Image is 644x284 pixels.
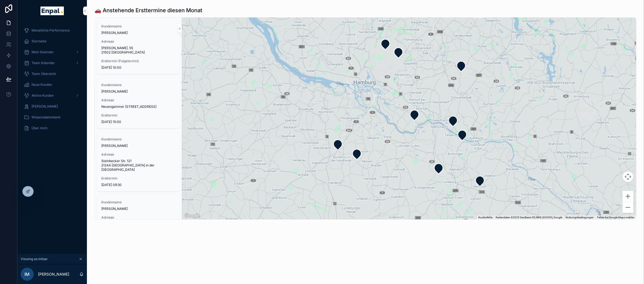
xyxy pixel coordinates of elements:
[95,7,202,14] h1: 🚗 Anstehende Ersttermine diesen Monat
[101,152,175,157] span: Adresse
[101,31,175,35] span: [PERSON_NAME]
[32,93,54,98] span: Aktive Kunden
[38,272,69,277] p: [PERSON_NAME]
[101,83,175,87] span: Kundenname
[21,80,84,90] a: Neue Kunden
[101,144,175,148] span: [PERSON_NAME]
[97,20,180,74] a: Kundenname[PERSON_NAME]Adresse[PERSON_NAME]. 55 21502 [GEOGRAPHIC_DATA]Ersttermin (Folgetermin)[D...
[478,216,492,219] button: Kurzbefehle
[101,113,175,118] span: Ersttermin
[101,24,175,29] span: Kundenname
[101,159,175,172] span: Steinbecker Str. 121 21244 [GEOGRAPHIC_DATA] in der [GEOGRAPHIC_DATA]
[566,216,594,219] a: Nutzungsbedingungen (wird in neuem Tab geöffnet)
[97,78,180,128] a: Kundenname[PERSON_NAME]AdresseNeuengammer [STREET_ADDRESS]Ersttermin[DATE] 15:00
[21,69,84,79] a: Team Übersicht
[101,120,175,124] span: [DATE] 15:00
[101,39,175,44] span: Adresse
[21,58,84,68] a: Team Kalender
[97,133,180,191] a: Kundenname[PERSON_NAME]AdresseSteinbecker Str. 121 21244 [GEOGRAPHIC_DATA] in der [GEOGRAPHIC_DAT...
[21,112,84,122] a: Wissensdatenbank
[101,59,175,63] span: Ersttermin (Folgetermin)
[101,65,175,70] span: [DATE] 10:00
[32,72,56,76] span: Team Übersicht
[101,200,175,204] span: Kundenname
[101,137,175,141] span: Kundenname
[101,176,175,181] span: Ersttermin
[623,171,633,182] button: Kamerasteuerung für die Karte
[183,212,201,219] img: Google
[496,216,562,219] span: Kartendaten ©2025 GeoBasis-DE/BKG (©2009), Google
[32,115,61,119] span: Wissensdatenbank
[32,50,54,54] span: Mein Kalender
[623,191,633,202] button: Vergrößern
[21,102,84,111] a: [PERSON_NAME]
[183,212,201,219] a: Dieses Gebiet in Google Maps öffnen (in neuem Fenster)
[101,46,175,55] span: [PERSON_NAME]. 55 21502 [GEOGRAPHIC_DATA]
[17,22,87,140] div: scrollable content
[101,89,175,94] span: [PERSON_NAME]
[101,183,175,187] span: [DATE] 09:30
[21,257,48,261] span: Viewing as Intisar
[40,7,64,15] img: App logo
[32,39,46,43] span: Startseite
[21,91,84,100] a: Aktive Kunden
[101,215,175,220] span: Adresse
[21,36,84,46] a: Startseite
[32,104,58,109] span: [PERSON_NAME]
[597,216,634,219] a: Fehler bei Google Maps melden
[21,123,84,133] a: Über mich
[101,98,175,102] span: Adresse
[623,202,633,213] button: Verkleinern
[101,105,175,109] span: Neuengammer [STREET_ADDRESS]
[101,207,175,211] span: [PERSON_NAME]
[32,126,48,130] span: Über mich
[25,271,30,277] span: IM
[32,61,55,65] span: Team Kalender
[21,47,84,57] a: Mein Kalender
[32,83,52,87] span: Neue Kunden
[21,26,84,35] a: Monatliche Performance
[97,196,180,246] a: Kundenname[PERSON_NAME]Adresse
[32,28,70,33] span: Monatliche Performance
